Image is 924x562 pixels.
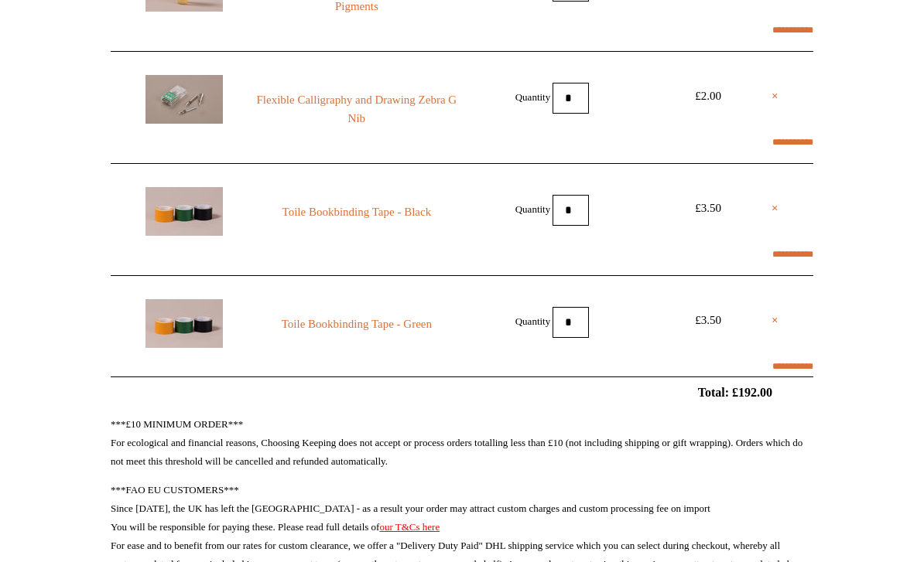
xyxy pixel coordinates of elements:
div: £2.00 [673,87,743,106]
img: Flexible Calligraphy and Drawing Zebra G Nib [145,76,223,124]
label: Quantity [515,91,551,103]
div: £3.50 [673,199,743,218]
p: ***£10 MINIMUM ORDER*** For ecological and financial reasons, Choosing Keeping does not accept or... [111,416,813,472]
a: Toile Bookbinding Tape - Black [252,203,462,222]
label: Quantity [515,203,551,215]
a: × [772,199,779,218]
a: Flexible Calligraphy and Drawing Zebra G Nib [252,91,462,128]
a: Toile Bookbinding Tape - Green [252,315,462,334]
a: our T&Cs here [379,522,440,533]
a: × [772,87,779,106]
label: Quantity [515,315,551,327]
h2: Total: £192.00 [75,386,849,400]
div: £3.50 [673,312,743,330]
a: × [772,312,779,330]
img: Toile Bookbinding Tape - Black [145,188,223,237]
img: Toile Bookbinding Tape - Green [145,300,223,349]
